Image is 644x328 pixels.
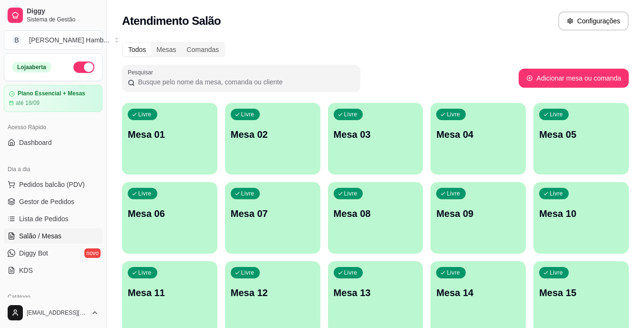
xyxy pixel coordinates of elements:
p: Livre [241,111,255,118]
div: Comandas [182,43,225,56]
p: Mesa 15 [539,286,623,299]
button: LivreMesa 04 [430,103,526,174]
span: Dashboard [19,138,52,147]
button: Adicionar mesa ou comanda [519,69,629,88]
button: LivreMesa 03 [328,103,423,174]
button: Pedidos balcão (PDV) [4,177,102,192]
span: Salão / Mesas [19,231,61,241]
article: até 18/09 [16,99,40,107]
p: Mesa 07 [231,207,315,220]
p: Mesa 09 [436,207,520,220]
button: LivreMesa 10 [533,182,629,254]
span: Pedidos balcão (PDV) [19,180,85,189]
div: Dia a dia [4,162,102,177]
p: Livre [550,269,563,277]
span: KDS [19,266,33,275]
p: Livre [447,111,460,118]
a: Plano Essencial + Mesasaté 18/09 [4,85,102,112]
p: Mesa 10 [539,207,623,220]
div: Acesso Rápido [4,120,102,135]
p: Mesa 11 [128,286,212,299]
p: Livre [344,111,358,118]
span: Sistema de Gestão [27,16,99,23]
button: LivreMesa 07 [225,182,320,254]
p: Mesa 12 [231,286,315,299]
button: LivreMesa 06 [122,182,217,254]
span: Diggy Bot [19,248,48,258]
button: Alterar Status [73,61,94,73]
p: Mesa 06 [128,207,212,220]
h2: Atendimento Salão [122,13,221,29]
button: LivreMesa 09 [430,182,526,254]
button: LivreMesa 08 [328,182,423,254]
button: LivreMesa 05 [533,103,629,174]
p: Mesa 08 [334,207,418,220]
span: B [12,35,21,45]
span: Lista de Pedidos [19,214,69,224]
p: Livre [138,190,152,197]
input: Pesquisar [135,77,355,87]
a: Salão / Mesas [4,228,102,244]
article: Plano Essencial + Mesas [18,90,85,97]
p: Livre [344,190,358,197]
p: Livre [344,269,358,277]
p: Mesa 01 [128,128,212,141]
a: Diggy Botnovo [4,246,102,261]
p: Mesa 02 [231,128,315,141]
a: DiggySistema de Gestão [4,4,102,27]
a: Gestor de Pedidos [4,194,102,209]
p: Livre [138,111,152,118]
div: Todos [123,43,151,56]
div: Catálogo [4,289,102,305]
p: Mesa 04 [436,128,520,141]
span: Diggy [27,7,99,16]
p: Mesa 05 [539,128,623,141]
label: Pesquisar [128,68,156,76]
button: Configurações [558,11,629,31]
button: Select a team [4,31,102,50]
a: Lista de Pedidos [4,211,102,226]
span: Gestor de Pedidos [19,197,74,206]
button: LivreMesa 02 [225,103,320,174]
p: Livre [447,190,460,197]
span: [EMAIL_ADDRESS][DOMAIN_NAME] [27,309,87,317]
p: Livre [138,269,152,277]
p: Livre [241,190,255,197]
p: Mesa 14 [436,286,520,299]
div: Loja aberta [12,62,51,72]
p: Livre [447,269,460,277]
div: [PERSON_NAME] Hamb ... [29,35,109,45]
a: Dashboard [4,135,102,150]
p: Livre [241,269,255,277]
p: Mesa 03 [334,128,418,141]
p: Livre [550,190,563,197]
p: Livre [550,111,563,118]
div: Mesas [151,43,181,56]
button: LivreMesa 01 [122,103,217,174]
a: KDS [4,263,102,278]
button: [EMAIL_ADDRESS][DOMAIN_NAME] [4,301,102,324]
p: Mesa 13 [334,286,418,299]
